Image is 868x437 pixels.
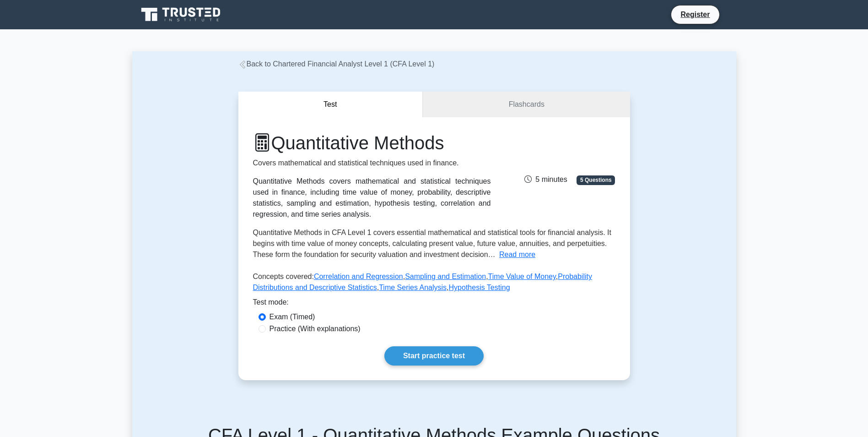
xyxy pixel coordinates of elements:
[675,9,715,20] a: Register
[314,273,403,280] a: Correlation and Regression
[253,229,612,258] span: Quantitative Methods in CFA Level 1 covers essential mathematical and statistical tools for finan...
[253,132,491,154] h1: Quantitative Methods
[238,92,423,118] button: Test
[405,273,486,280] a: Sampling and Estimation
[384,346,484,366] a: Start practice test
[423,92,630,118] a: Flashcards
[253,271,615,297] p: Concepts covered: , , , , ,
[524,175,567,183] span: 5 minutes
[253,158,491,169] p: Covers mathematical and statistical techniques used in finance.
[379,284,447,291] a: Time Series Analysis
[499,249,535,260] button: Read more
[449,284,510,291] a: Hypothesis Testing
[270,311,315,322] label: Exam (Timed)
[577,175,615,185] span: 5 Questions
[488,273,556,280] a: Time Value of Money
[238,60,435,68] a: Back to Chartered Financial Analyst Level 1 (CFA Level 1)
[270,323,361,334] label: Practice (With explanations)
[253,176,491,220] div: Quantitative Methods covers mathematical and statistical techniques used in finance, including ti...
[253,297,615,311] div: Test mode:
